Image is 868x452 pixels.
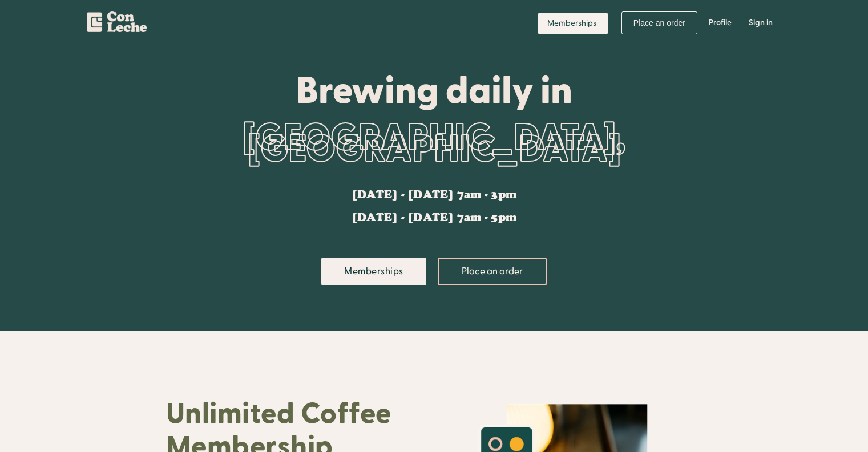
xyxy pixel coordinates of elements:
[166,110,703,178] div: [GEOGRAPHIC_DATA], [GEOGRAPHIC_DATA]
[438,258,547,285] a: Place an order
[700,6,740,40] a: Profile
[740,6,781,40] a: Sign in
[321,258,426,285] a: Memberships
[166,70,703,110] div: Brewing daily in
[538,13,608,34] a: Memberships
[352,189,516,223] div: [DATE] - [DATE] 7am - 3pm [DATE] - [DATE] 7am - 5pm
[87,6,147,37] a: home
[621,11,697,34] a: Place an order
